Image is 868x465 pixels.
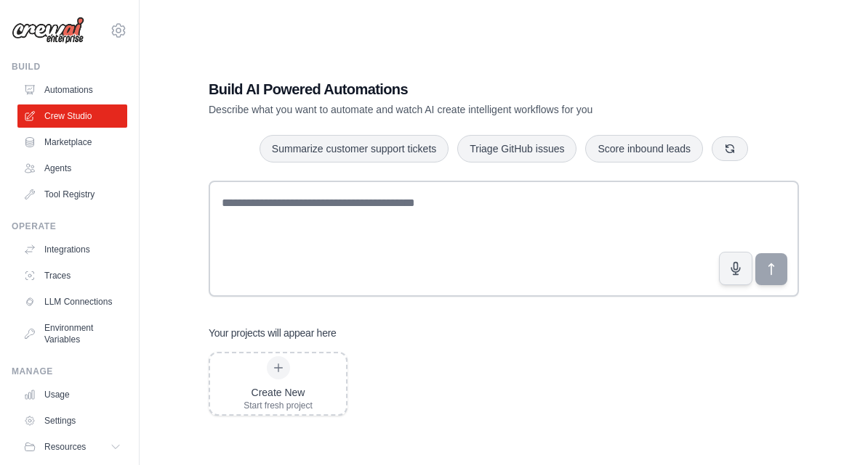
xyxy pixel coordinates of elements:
button: Resources [17,435,127,458]
div: Build [12,61,127,73]
div: Operate [12,221,127,232]
div: Start fresh project [244,400,313,411]
button: Triage GitHub issues [457,135,576,162]
a: Settings [17,409,127,432]
a: Integrations [17,238,127,261]
a: Tool Registry [17,183,127,206]
button: Click to speak your automation idea [719,252,752,285]
a: Crew Studio [17,104,127,128]
a: Agents [17,157,127,180]
h3: Your projects will appear here [209,326,337,340]
a: Marketplace [17,131,127,154]
span: Resources [44,441,86,453]
div: Manage [12,366,127,377]
a: Environment Variables [17,316,127,351]
button: Get new suggestions [712,136,748,161]
a: Traces [17,264,127,287]
a: Usage [17,383,127,406]
button: Summarize customer support tickets [260,135,449,162]
a: LLM Connections [17,290,127,313]
div: Create New [244,385,313,400]
p: Describe what you want to automate and watch AI create intelligent workflows for you [209,102,697,117]
h1: Build AI Powered Automations [209,79,697,99]
a: Automations [17,78,127,102]
button: Score inbound leads [585,135,703,162]
img: Logo [12,17,84,44]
